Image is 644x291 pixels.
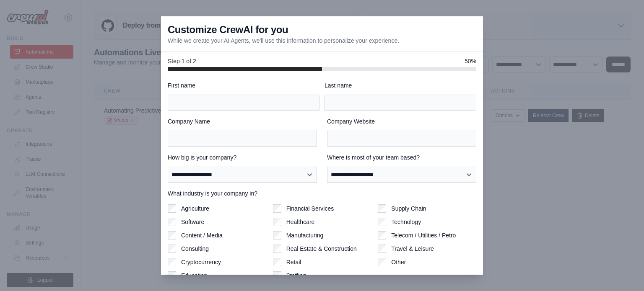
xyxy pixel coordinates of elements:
[391,231,456,239] label: Telecom / Utilities / Petro
[168,36,399,45] p: While we create your AI Agents, we'll use this information to personalize your experience.
[286,271,306,280] label: Staffing
[325,81,476,90] label: Last name
[286,258,301,266] label: Retail
[391,245,434,253] label: Travel & Leisure
[391,218,421,226] label: Technology
[168,57,196,65] span: Step 1 of 2
[181,204,209,213] label: Agriculture
[327,117,476,126] label: Company Website
[181,218,204,226] label: Software
[181,258,221,266] label: Cryptocurrency
[168,23,288,36] h3: Customize CrewAI for you
[286,204,334,213] label: Financial Services
[168,189,476,198] label: What industry is your company in?
[181,271,207,280] label: Education
[181,245,209,253] label: Consulting
[286,218,315,226] label: Healthcare
[391,258,406,266] label: Other
[391,204,426,213] label: Supply Chain
[168,153,317,162] label: How big is your company?
[286,231,324,239] label: Manufacturing
[286,245,357,253] label: Real Estate & Construction
[465,57,476,65] span: 50%
[168,81,319,90] label: First name
[181,231,223,239] label: Content / Media
[168,117,317,126] label: Company Name
[327,153,476,162] label: Where is most of your team based?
